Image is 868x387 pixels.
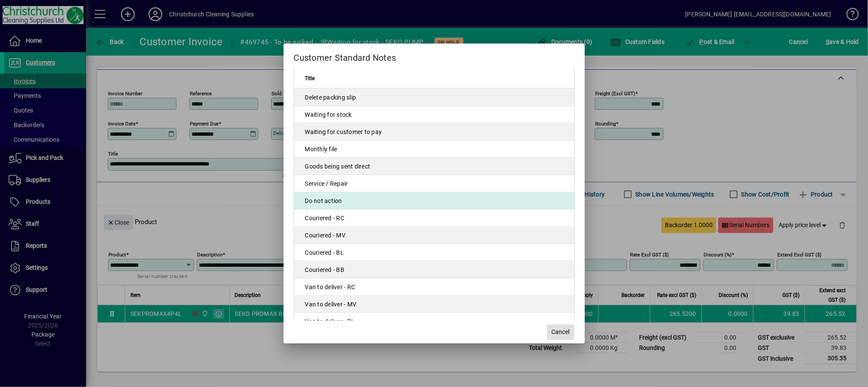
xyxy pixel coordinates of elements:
td: Delete packing slip [294,89,574,106]
td: Do not action [294,192,574,209]
td: Service / Repair [294,175,574,192]
td: Couriered - BB [294,261,574,278]
td: Van to deliver - BL [294,313,574,330]
td: Goods being sent direct [294,158,574,175]
button: Cancel [547,325,575,340]
td: Waiting for customer to pay [294,123,574,140]
td: Couriered - MV [294,227,574,244]
h2: Customer Standard Notes [284,44,585,69]
td: Van to deliver - MV [294,296,574,313]
td: Couriered - RC [294,209,574,227]
td: Monthly file [294,140,574,158]
td: Waiting for stock [294,106,574,123]
span: Cancel [552,328,570,337]
td: Van to deliver - RC [294,278,574,296]
span: Title [305,74,315,83]
td: Couriered - BL [294,244,574,261]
